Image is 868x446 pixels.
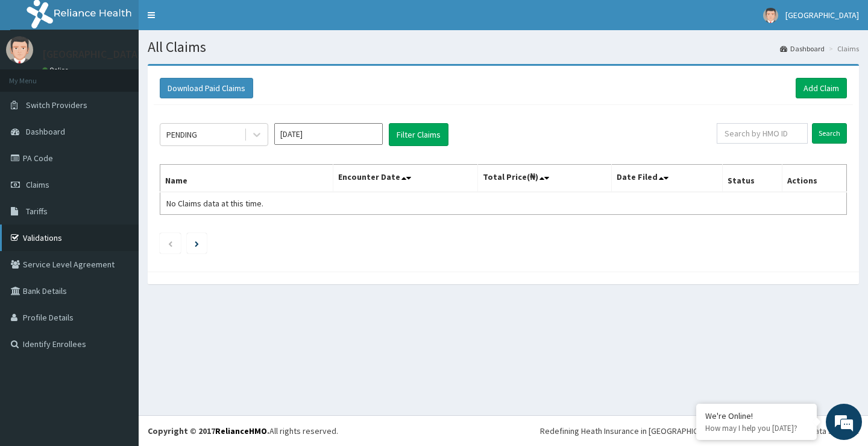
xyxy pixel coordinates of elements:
[42,49,142,60] p: [GEOGRAPHIC_DATA]
[763,8,778,23] img: User Image
[389,123,448,146] button: Filter Claims
[160,165,333,193] th: Name
[705,410,808,421] div: We're Online!
[168,238,173,249] a: Previous page
[195,238,199,249] a: Next page
[26,100,87,110] span: Switch Providers
[166,129,197,141] div: PENDING
[139,415,868,446] footer: All rights reserved.
[717,123,808,144] input: Search by HMO ID
[540,425,859,437] div: Redefining Heath Insurance in [GEOGRAPHIC_DATA] using Telemedicine and Data Science!
[722,165,782,193] th: Status
[42,66,71,74] a: Online
[148,39,859,55] h1: All Claims
[148,425,269,436] strong: Copyright © 2017 .
[26,206,48,217] span: Tariffs
[215,425,267,436] a: RelianceHMO
[333,165,477,193] th: Encounter Date
[26,126,65,137] span: Dashboard
[6,36,33,63] img: User Image
[274,123,383,145] input: Select Month and Year
[160,78,253,98] button: Download Paid Claims
[26,179,49,190] span: Claims
[785,10,859,21] span: [GEOGRAPHIC_DATA]
[782,165,846,193] th: Actions
[780,43,825,54] a: Dashboard
[611,165,722,193] th: Date Filed
[477,165,611,193] th: Total Price(₦)
[796,78,847,98] a: Add Claim
[812,123,847,144] input: Search
[826,43,859,54] li: Claims
[705,423,808,433] p: How may I help you today?
[166,198,263,209] span: No Claims data at this time.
